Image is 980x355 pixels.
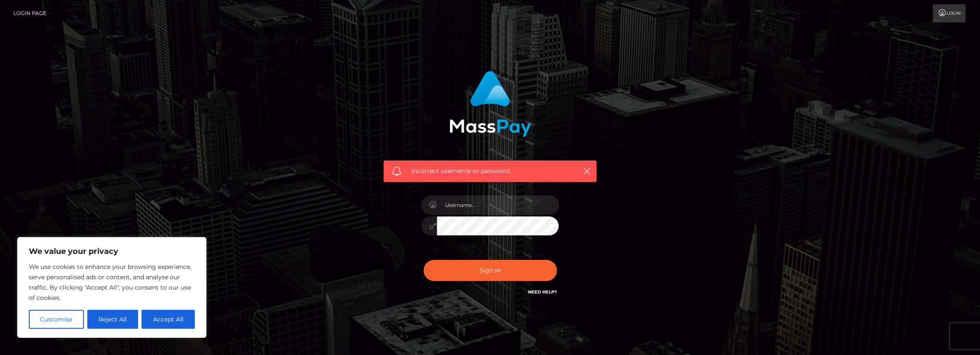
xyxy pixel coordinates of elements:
p: We value your privacy [29,246,195,256]
a: Login Page [13,4,46,22]
img: MassPay Login [449,71,531,137]
button: Sign in [424,260,557,281]
button: Reject All [87,310,138,329]
span: Incorrect username or password. [412,167,568,176]
button: Customise [29,310,84,329]
a: Login [933,4,965,22]
p: We use cookies to enhance your browsing experience, serve personalised ads or content, and analys... [29,262,195,303]
a: Need Help? [528,289,557,295]
button: Accept All [141,310,195,329]
input: Username... [437,195,559,215]
div: We value your privacy [17,237,206,338]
